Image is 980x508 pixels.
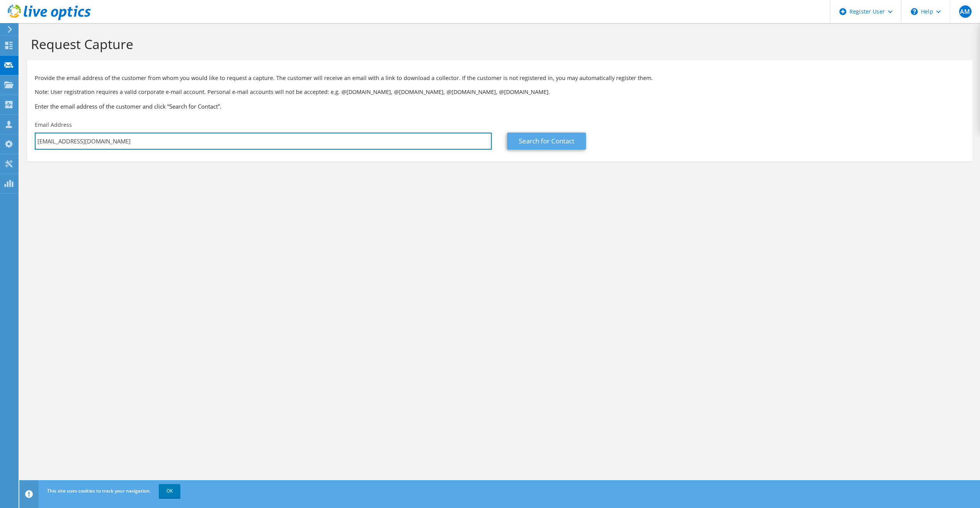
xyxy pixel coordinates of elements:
h3: Enter the email address of the customer and click “Search for Contact”. [35,102,965,111]
p: Provide the email address of the customer from whom you would like to request a capture. The cust... [35,74,965,82]
h1: Request Capture [31,36,965,52]
a: OK [159,484,180,498]
svg: \n [911,8,918,15]
a: Search for Contact [507,133,586,150]
span: This site uses cookies to track your navigation. [47,488,151,494]
label: Email Address [35,121,72,129]
p: Note: User registration requires a valid corporate e-mail account. Personal e-mail accounts will ... [35,88,965,96]
span: AM [959,5,972,18]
